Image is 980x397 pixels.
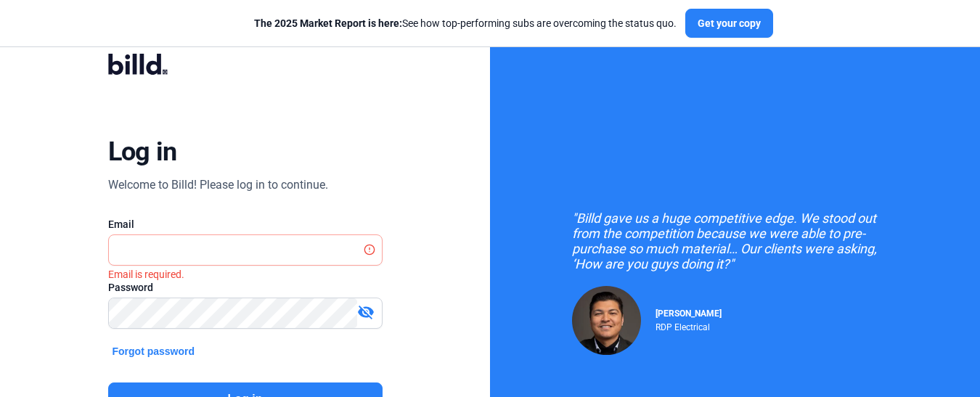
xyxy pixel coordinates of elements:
[108,136,177,168] div: Log in
[254,17,402,29] span: The 2025 Market Report is here:
[108,343,200,359] button: Forgot password
[685,9,773,38] button: Get your copy
[108,269,184,280] i: Email is required.
[108,217,383,232] div: Email
[572,286,641,355] img: Raul Pacheco
[108,280,383,295] div: Password
[572,210,899,271] div: "Billd gave us a huge competitive edge. We stood out from the competition because we were able to...
[656,308,722,319] span: [PERSON_NAME]
[254,16,677,30] div: See how top-performing subs are overcoming the status quo.
[108,176,328,194] div: Welcome to Billd! Please log in to continue.
[656,319,722,332] div: RDP Electrical
[357,303,375,321] mat-icon: visibility_off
